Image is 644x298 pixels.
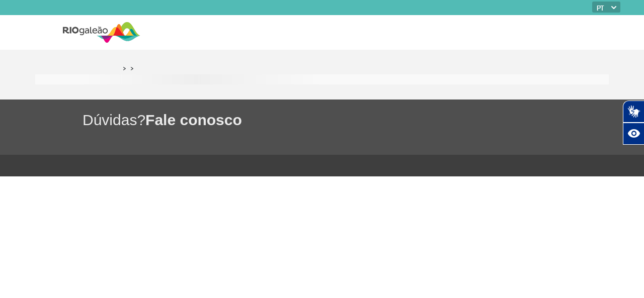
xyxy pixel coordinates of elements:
div: Plugin de acessibilidade da Hand Talk. [623,101,644,145]
button: Abrir tradutor de língua de sinais. [623,101,644,123]
h1: Dúvidas? [83,110,644,130]
a: > [123,62,126,74]
a: > [130,62,134,74]
span: Fale conosco [145,112,242,128]
button: Abrir recursos assistivos. [623,123,644,145]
